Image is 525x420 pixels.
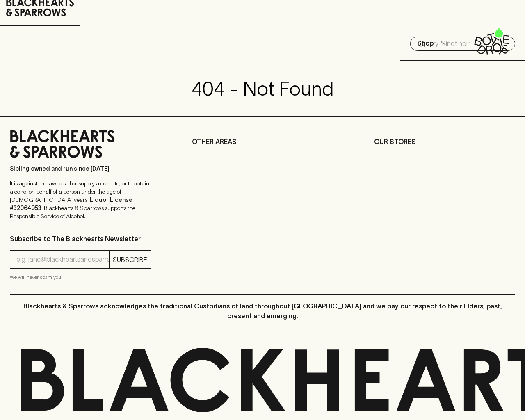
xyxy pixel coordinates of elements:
[10,234,151,244] p: Subscribe to The Blackhearts Newsletter
[10,273,151,281] p: We will never spam you
[110,251,151,268] button: SUBSCRIBE
[192,137,333,146] p: OTHER AREAS
[113,255,147,265] p: SUBSCRIBE
[16,253,109,266] input: e.g. jane@blackheartsandsparrows.com.au
[374,137,515,146] p: OUR STORES
[10,164,151,173] p: Sibling owned and run since [DATE]
[192,77,333,100] h3: 404 - Not Found
[400,26,463,60] button: Shop
[430,37,509,50] input: Try "Pinot noir"
[10,179,151,220] p: It is against the law to sell or supply alcohol to, or to obtain alcohol on behalf of a person un...
[16,301,509,321] p: Blackhearts & Sparrows acknowledges the traditional Custodians of land throughout [GEOGRAPHIC_DAT...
